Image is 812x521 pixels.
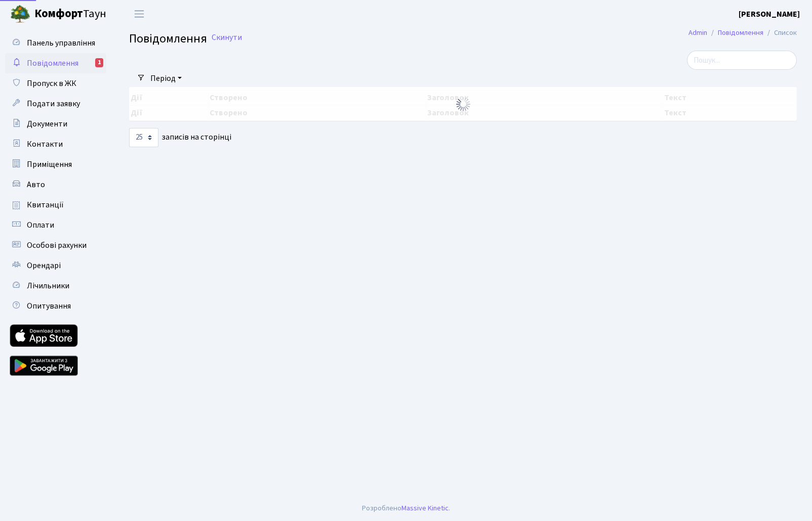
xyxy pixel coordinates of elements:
[455,96,471,112] img: Обробка...
[129,30,207,48] span: Повідомлення
[5,53,106,73] a: Повідомлення1
[5,114,106,134] a: Документи
[5,94,106,114] a: Подати заявку
[34,6,83,22] b: Комфорт
[673,22,812,44] nav: breadcrumb
[687,51,797,70] input: Пошук...
[129,128,231,147] label: записів на сторінці
[718,27,763,38] a: Повідомлення
[95,58,103,67] div: 1
[27,98,80,109] span: Подати заявку
[5,276,106,296] a: Лічильники
[5,154,106,175] a: Приміщення
[5,195,106,215] a: Квитанції
[362,503,450,514] div: Розроблено .
[763,27,797,38] li: Список
[27,37,95,49] span: Панель управління
[739,9,800,20] b: [PERSON_NAME]
[5,33,106,53] a: Панель управління
[27,280,69,291] span: Лічильники
[212,33,242,42] a: Скинути
[5,255,106,276] a: Орендарі
[27,220,54,231] span: Оплати
[27,159,72,170] span: Приміщення
[27,58,78,69] span: Повідомлення
[688,27,707,38] a: Admin
[27,300,71,312] span: Опитування
[5,235,106,255] a: Особові рахунки
[27,240,87,251] span: Особові рахунки
[27,199,64,210] span: Квитанції
[127,6,152,22] button: Переключити навігацію
[5,296,106,316] a: Опитування
[5,134,106,154] a: Контакти
[27,179,45,190] span: Авто
[739,8,800,20] a: [PERSON_NAME]
[27,139,63,150] span: Контакти
[146,70,186,87] a: Період
[27,78,76,89] span: Пропуск в ЖК
[129,128,158,147] select: записів на сторінці
[27,260,61,271] span: Орендарі
[5,73,106,94] a: Пропуск в ЖК
[5,175,106,195] a: Авто
[401,503,449,513] a: Massive Kinetic
[27,118,67,129] span: Документи
[34,6,106,23] span: Таун
[10,4,30,24] img: logo.png
[5,215,106,235] a: Оплати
